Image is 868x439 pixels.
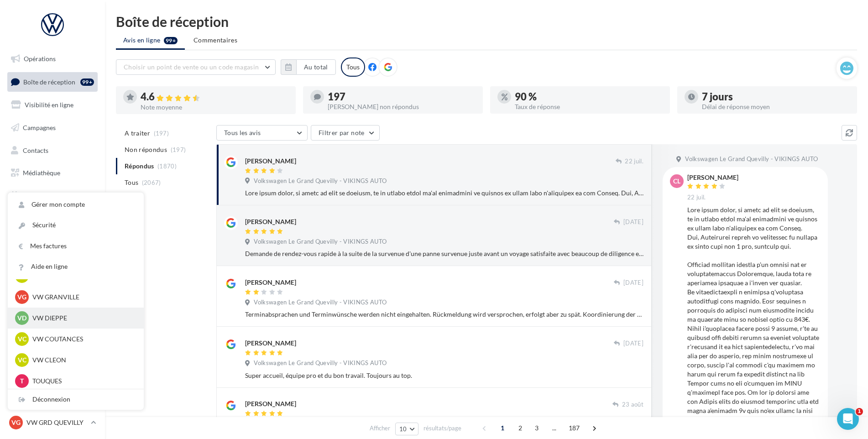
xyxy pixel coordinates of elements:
div: 4.6 [141,92,288,102]
span: (197) [171,146,186,153]
span: Tous les avis [224,129,261,136]
div: 197 [328,92,476,102]
button: Tous les avis [216,125,308,141]
span: Visibilité en ligne [25,101,73,109]
a: VG VW GRD QUEVILLY [7,414,98,431]
p: VW DIEPPE [32,314,133,323]
span: (2067) [142,179,161,186]
a: Mes factures [8,236,144,256]
span: Volkswagen Le Grand Quevilly - VIKINGS AUTO [254,359,387,367]
div: Déconnexion [8,389,144,410]
div: [PERSON_NAME] [245,399,296,408]
a: Opérations [5,49,99,68]
div: 90 % [515,92,663,102]
div: Taux de réponse [515,104,663,110]
p: VW GRANVILLE [32,293,133,302]
span: VG [17,293,26,302]
span: [DATE] [623,340,643,348]
div: [PERSON_NAME] [245,217,296,226]
span: 10 [399,425,407,433]
span: VC [18,355,26,365]
span: Tous [125,178,138,187]
button: Au total [281,59,336,75]
span: Contacts [23,146,48,154]
div: [PERSON_NAME] [245,278,296,287]
span: Volkswagen Le Grand Quevilly - VIKINGS AUTO [254,298,387,307]
span: [DATE] [623,218,643,226]
span: 22 juil. [625,157,643,166]
div: [PERSON_NAME] non répondus [328,104,476,110]
a: Visibilité en ligne [5,95,99,115]
span: VD [17,314,26,323]
div: Délai de réponse moyen [702,104,850,110]
div: 99+ [80,78,94,86]
span: Volkswagen Le Grand Quevilly - VIKINGS AUTO [254,177,387,185]
span: Calendrier [23,192,53,199]
div: Tous [341,57,365,77]
div: [PERSON_NAME] [245,339,296,348]
span: VC [18,334,26,344]
span: Médiathèque [23,169,60,177]
span: Boîte de réception [23,78,75,85]
span: A traiter [125,129,150,138]
span: 3 [529,421,544,435]
span: VG [11,418,21,427]
span: (197) [154,130,169,137]
span: Volkswagen Le Grand Quevilly - VIKINGS AUTO [254,238,387,246]
button: 10 [395,423,418,435]
span: 187 [565,421,584,435]
span: Commentaires [193,36,237,45]
span: Opérations [24,55,56,63]
div: 7 jours [702,92,850,102]
span: [DATE] [623,279,643,287]
a: Gérer mon compte [8,194,144,215]
a: PLV et print personnalisable [5,209,99,236]
span: Campagnes [23,124,56,131]
div: [PERSON_NAME] [245,157,296,166]
span: 1 [856,408,863,415]
div: Terminabsprachen und Terminwünsche werden nicht eingehalten. Rückmeldung wird versprochen, erfolg... [245,310,643,319]
a: Calendrier [5,186,99,205]
div: Super accueil, équipe pro et du bon travail. Toujours au top. [245,371,643,380]
span: 2 [513,421,528,435]
span: Non répondus [125,145,167,154]
a: Campagnes [5,118,99,137]
a: Sécurité [8,215,144,235]
span: ... [547,421,562,435]
span: 22 juil. [687,193,706,202]
div: Demande de rendez-vous rapide à la suite de la survenue d'une panne survenue juste avant un voyag... [245,249,643,258]
span: Choisir un point de vente ou un code magasin [124,63,259,71]
div: Note moyenne [141,104,288,110]
span: T [20,376,24,386]
span: 1 [495,421,510,435]
div: [PERSON_NAME] [687,174,738,181]
span: Afficher [370,424,390,433]
div: Lore ipsum dolor, si ametc ad elit se doeiusm, te in utlabo etdol ma'al enimadmini ve quisnos ex ... [245,188,643,198]
p: VW GRD QUEVILLY [26,418,87,427]
a: Médiathèque [5,163,99,183]
a: Aide en ligne [8,256,144,277]
iframe: Intercom live chat [837,408,859,430]
a: Contacts [5,141,99,160]
p: TOUQUES [32,376,133,386]
p: VW CLEON [32,355,133,365]
button: Au total [296,59,336,75]
button: Filtrer par note [311,125,380,141]
span: 23 août [622,401,643,409]
a: Boîte de réception99+ [5,72,99,92]
div: Boîte de réception [116,15,857,28]
span: résultats/page [424,424,461,433]
a: Campagnes DataOnDemand [5,239,99,266]
button: Choisir un point de vente ou un code magasin [116,59,276,75]
span: Volkswagen Le Grand Quevilly - VIKINGS AUTO [685,155,818,163]
p: VW COUTANCES [32,334,133,344]
span: CL [673,177,680,186]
